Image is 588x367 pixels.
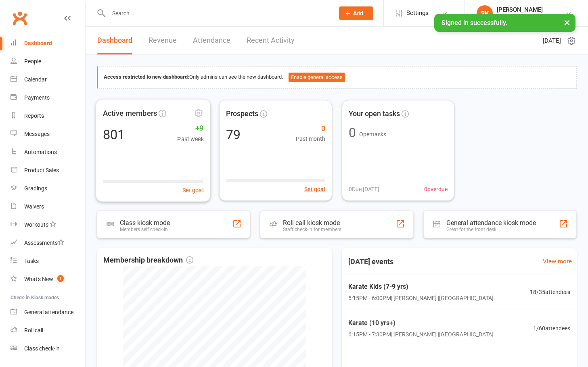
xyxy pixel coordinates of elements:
[296,123,325,135] span: 0
[349,185,379,194] span: 0 Due [DATE]
[10,34,85,52] a: Dashboard
[57,275,64,282] span: 1
[103,254,193,266] span: Membership breakdown
[177,122,203,134] span: +9
[149,27,177,54] a: Revenue
[193,27,230,54] a: Attendance
[24,309,73,315] div: General attendance
[103,128,125,141] div: 801
[359,131,386,138] span: Open tasks
[10,234,85,252] a: Assessments
[10,71,85,89] a: Calendar
[10,340,85,358] a: Class kiosk mode
[348,318,494,328] span: Karate (10 yrs+)
[10,143,85,161] a: Automations
[120,219,170,226] div: Class kiosk mode
[10,89,85,107] a: Payments
[353,10,363,17] span: Add
[226,108,258,120] span: Prospects
[339,6,373,20] button: Add
[283,227,341,232] div: Staff check-in for members
[106,8,329,19] input: Search...
[348,330,494,339] span: 6:15PM - 7:30PM | [PERSON_NAME] | [GEOGRAPHIC_DATA]
[10,270,85,288] a: What's New1
[24,345,60,352] div: Class check-in
[296,134,325,143] span: Past month
[226,128,241,141] div: 79
[97,27,132,54] a: Dashboard
[10,52,85,71] a: People
[543,256,572,266] a: View more
[104,73,570,82] div: Only admins can see the new dashboard.
[497,6,565,13] div: [PERSON_NAME]
[543,36,561,46] span: [DATE]
[560,14,574,31] button: ×
[24,58,41,65] div: People
[24,40,52,46] div: Dashboard
[10,321,85,340] a: Roll call
[247,27,295,54] a: Recent Activity
[342,254,400,269] h3: [DATE] events
[10,303,85,321] a: General attendance kiosk mode
[24,76,47,83] div: Calendar
[24,185,47,192] div: Gradings
[289,73,345,82] button: Enable general access
[446,227,536,232] div: Great for the front desk
[10,161,85,179] a: Product Sales
[24,113,44,119] div: Reports
[406,4,429,22] span: Settings
[348,282,494,292] span: Karate Kids (7-9 yrs)
[103,107,157,119] span: Active members
[182,186,204,195] button: Set goal
[10,125,85,143] a: Messages
[10,179,85,198] a: Gradings
[104,74,189,80] strong: Access restricted to new dashboard:
[10,216,85,234] a: Workouts
[349,126,356,139] div: 0
[424,185,448,194] span: 0 overdue
[24,327,43,334] div: Roll call
[497,13,565,21] div: Goshukan Karate Academy
[24,167,59,173] div: Product Sales
[348,294,494,302] span: 5:15PM - 6:00PM | [PERSON_NAME] | [GEOGRAPHIC_DATA]
[24,258,39,264] div: Tasks
[120,227,170,232] div: Members self check-in
[10,8,30,28] a: Clubworx
[24,203,44,210] div: Waivers
[177,134,203,144] span: Past week
[24,149,57,155] div: Automations
[530,288,570,296] span: 18 / 35 attendees
[10,198,85,216] a: Waivers
[349,108,400,120] span: Your open tasks
[533,324,570,333] span: 1 / 60 attendees
[446,219,536,227] div: General attendance kiosk mode
[24,240,64,246] div: Assessments
[304,185,325,194] button: Set goal
[24,276,53,282] div: What's New
[442,19,507,27] span: Signed in successfully.
[283,219,341,227] div: Roll call kiosk mode
[10,252,85,270] a: Tasks
[10,107,85,125] a: Reports
[24,221,48,228] div: Workouts
[24,131,50,137] div: Messages
[477,5,493,21] div: SK
[24,94,50,101] div: Payments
